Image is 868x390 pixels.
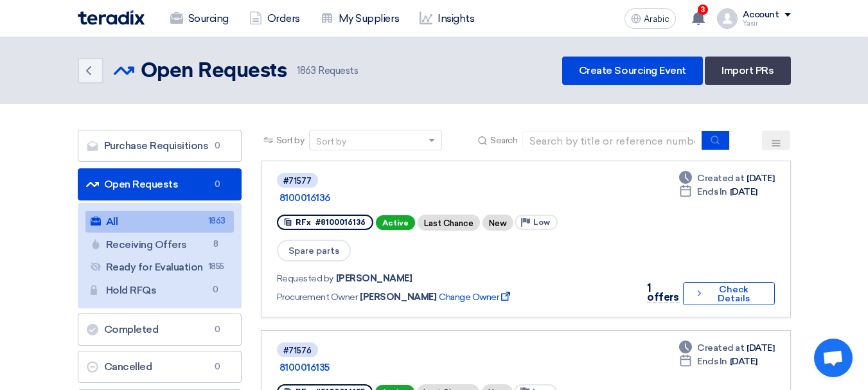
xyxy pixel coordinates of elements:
font: RFx [296,218,311,227]
font: Spare parts [288,245,339,256]
a: Cancelled0 [78,351,242,383]
font: My Suppliers [339,12,399,24]
font: 0 [215,324,220,334]
font: Create Sourcing Event [579,64,686,76]
font: Check Details [718,284,750,304]
font: [DATE] [730,356,757,367]
font: Open Requests [141,61,287,82]
font: [DATE] [747,173,774,184]
font: 0 [215,179,220,189]
font: 1863 [297,65,315,76]
font: Ready for Evaluation [106,261,203,273]
a: Sourcing [160,4,239,33]
font: #71577 [283,176,312,186]
font: Sort by [276,135,305,146]
font: Arabic [644,13,669,24]
font: Sourcing [188,12,229,24]
font: [DATE] [747,342,774,353]
font: 8100016135 [279,362,330,373]
font: Active [382,218,409,227]
button: Check Details [683,282,775,305]
font: Created at [697,342,744,353]
font: [PERSON_NAME] [336,273,412,284]
font: [DATE] [730,186,757,197]
a: Completed0 [78,314,242,346]
font: Change Owner [439,292,499,303]
font: 0 [215,362,220,371]
font: 3 [700,5,705,14]
a: 8100016135 [279,362,601,373]
font: Import PRs [722,64,774,76]
font: 0 [215,141,220,150]
font: #8100016136 [315,218,366,227]
button: Arabic [624,8,676,29]
a: Open Requests0 [78,168,242,200]
font: Sort by [316,136,346,147]
font: Purchase Requisitions [104,139,209,152]
font: 1863 [208,216,226,226]
a: Import PRs [705,57,790,85]
font: Completed [104,323,159,335]
font: #71576 [283,346,312,355]
font: Ends In [697,356,727,367]
font: Search [490,135,517,146]
font: All [106,215,118,227]
font: Procurement Owner [277,292,358,303]
a: Insights [409,4,484,33]
font: New [489,218,507,228]
font: 8100016136 [279,192,330,204]
img: Teradix logo [78,10,145,25]
a: Orders [239,4,310,33]
font: [PERSON_NAME] [360,292,436,303]
font: Low [533,218,550,227]
font: Insights [438,12,474,24]
font: Orders [267,12,300,24]
font: Yasir [743,19,758,28]
font: Requested by [277,273,333,284]
font: Ends In [697,186,727,197]
font: Receiving Offers [106,238,187,251]
font: 0 [213,285,218,294]
a: My Suppliers [310,4,409,33]
img: profile_test.png [717,8,738,29]
font: Last Chance [424,218,474,228]
font: Created at [697,173,744,184]
font: 1855 [208,261,224,271]
font: Account [743,9,779,20]
a: 8100016136 [279,192,601,204]
font: Hold RFQs [106,284,157,296]
font: Cancelled [104,360,152,373]
a: Purchase Requisitions0 [78,130,242,162]
font: Open Requests [104,178,179,190]
div: Open chat [814,339,853,377]
font: Requests [318,65,358,76]
input: Search by title or reference number [522,131,702,150]
font: 8 [213,239,218,249]
font: 1 offers [647,282,678,303]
